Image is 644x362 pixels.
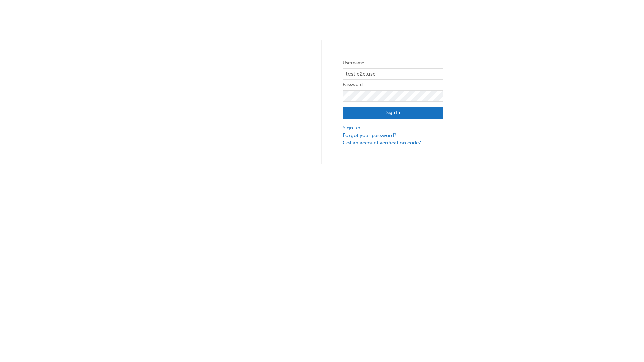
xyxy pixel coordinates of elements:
[343,132,443,139] a: Forgot your password?
[343,107,443,119] button: Sign In
[343,68,443,80] input: Username
[343,59,443,67] label: Username
[343,81,443,89] label: Password
[343,124,443,132] a: Sign up
[343,139,443,147] a: Got an account verification code?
